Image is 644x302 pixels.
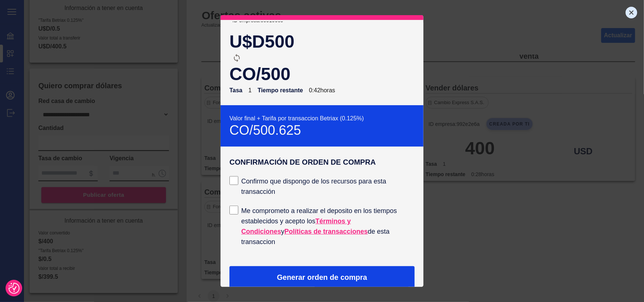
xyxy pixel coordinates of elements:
p: Me comprometo a realizar el deposito en los tiempos establecidos y acepto los y de esta transaccion [241,206,415,247]
p: CO / 500.625 [229,123,415,138]
p: Generar orden de compra [277,272,367,282]
img: Revisit consent button [8,283,20,294]
p: Valor final + Tarifa por transaccion Betriax (0.125%) [229,114,415,123]
button: Generar orden de compra [229,266,415,288]
a: Políticas de transacciones [284,228,368,235]
p: Confirmo que dispongo de los recursos para esta transacción [241,176,415,197]
span: 1 [248,86,252,95]
p: U$D 500 [229,33,415,51]
p: Tasa [229,86,242,95]
p: Tiempo restante [257,86,303,95]
span: 0:42 horas [309,86,335,95]
button: Preferencias de consentimiento [8,283,20,294]
h3: Confirmación de orden de Compra [229,157,415,167]
p: CO / 500 [229,65,415,83]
